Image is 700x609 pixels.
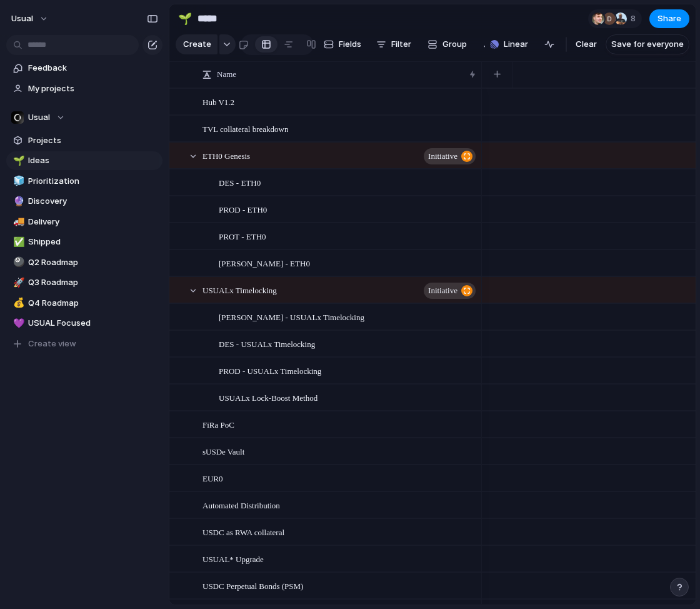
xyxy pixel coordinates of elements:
span: Fields [339,38,361,51]
div: 🌱 [13,154,22,168]
a: 💰Q4 Roadmap [6,294,162,313]
span: PROT - ETH0 [219,229,266,243]
div: 🎱 [13,255,22,269]
button: 🔮 [11,195,24,208]
span: Q4 Roadmap [28,297,158,310]
a: 💜USUAL Focused [6,314,162,333]
span: Share [657,13,681,25]
a: 🔮Discovery [6,192,162,211]
button: Create [176,34,217,54]
button: Linear [485,35,533,54]
div: 🌱 [178,10,192,27]
span: initiative [428,148,457,165]
a: 🎱Q2 Roadmap [6,253,162,272]
button: Filter [371,34,416,54]
button: 🌱 [11,154,24,167]
div: 💰 [13,296,22,310]
button: 🚀 [11,276,24,289]
span: sUSDe Vault [202,444,244,458]
span: Shipped [28,236,158,248]
div: ✅ [13,235,22,249]
span: Create [183,38,211,51]
span: 8 [631,13,639,25]
span: FiRa PoC [202,417,234,431]
span: [PERSON_NAME] - USUALx Timelocking [219,310,364,324]
button: Clear [571,34,602,54]
span: DES - USUALx Timelocking [219,336,315,351]
span: Discovery [28,195,158,208]
span: USUAL* Upgrade [202,551,264,566]
span: Ideas [28,154,158,167]
span: Automated Distribution [202,498,280,512]
button: Share [649,9,689,28]
span: USUALx Timelocking [202,283,277,297]
button: initiative [424,148,476,164]
span: ETH0 Genesis [202,148,250,163]
a: My projects [6,79,162,98]
span: My projects [28,83,158,95]
span: USDC as RWA collateral [202,525,284,539]
button: ✅ [11,236,24,248]
span: DES - ETH0 [219,175,261,189]
button: 🧊 [11,175,24,188]
a: 🌱Ideas [6,151,162,170]
a: ✅Shipped [6,233,162,251]
a: Projects [6,131,162,150]
span: Prioritization [28,175,158,188]
span: Save for everyone [611,38,684,51]
span: Clear [576,38,597,51]
a: Feedback [6,59,162,78]
span: Usual [28,111,50,124]
span: PROD - USUALx Timelocking [219,363,321,378]
button: initiative [424,283,476,299]
span: initiative [428,282,457,299]
button: Collapse [478,34,537,54]
a: 🚀Q3 Roadmap [6,273,162,292]
span: usual [11,13,33,25]
button: 🎱 [11,256,24,269]
button: Fields [319,34,366,54]
span: USUALx Lock-Boost Method [219,390,317,405]
span: Q2 Roadmap [28,256,158,269]
span: Q3 Roadmap [28,276,158,289]
span: TVL collateral breakdown [202,121,288,136]
span: Create view [28,338,76,350]
span: EUR0 [202,471,223,485]
span: Linear [504,38,528,51]
span: Name [217,68,236,81]
span: USUAL Focused [28,317,158,330]
div: 🔮 [13,194,22,209]
a: 🚚Delivery [6,213,162,231]
div: 🧊 [13,174,22,188]
span: USDC Perpetual Bonds (PSM) [202,578,303,593]
span: [PERSON_NAME] - ETH0 [219,256,310,270]
button: Create view [6,335,162,353]
span: PROD - ETH0 [219,202,267,216]
button: Usual [6,108,162,127]
div: 🚚 [13,214,22,229]
a: 🧊Prioritization [6,172,162,191]
span: Delivery [28,216,158,228]
span: Group [442,38,467,51]
div: 🚀 [13,276,22,290]
div: 💜 [13,316,22,331]
span: Filter [391,38,411,51]
button: Save for everyone [606,34,689,54]
button: usual [6,9,55,29]
span: Projects [28,134,158,147]
button: 🌱 [175,9,195,29]
span: Feedback [28,62,158,74]
button: Group [421,34,473,54]
button: 💜 [11,317,24,330]
button: 💰 [11,297,24,310]
span: Hub V1.2 [202,94,234,109]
